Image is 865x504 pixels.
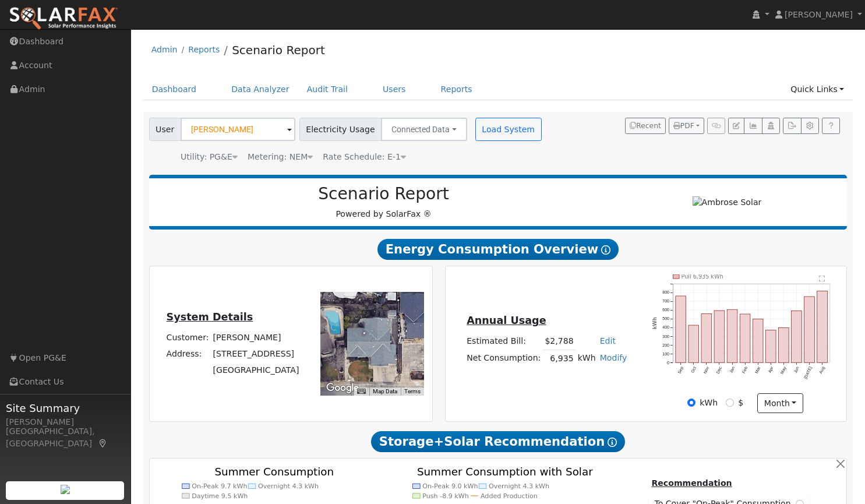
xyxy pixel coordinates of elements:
text: 500 [662,317,669,322]
input: kWh [687,399,695,407]
a: Scenario Report [232,43,325,57]
td: 6,935 [543,350,576,367]
text: Sep [677,366,684,375]
img: SolarFax [9,6,118,31]
text: 200 [662,343,669,348]
u: System Details [167,311,253,323]
i: Show Help [601,245,610,255]
rect: onclick="" [701,314,712,363]
a: Data Analyzer [223,79,298,100]
td: Estimated Bill: [465,333,543,350]
button: month [757,393,803,413]
a: Help Link [822,118,840,134]
button: PDF [669,118,704,134]
button: Settings [801,118,819,134]
td: Address: [164,346,211,362]
text: May [780,366,788,375]
a: Edit [600,336,616,346]
div: [GEOGRAPHIC_DATA], [GEOGRAPHIC_DATA] [6,425,125,450]
h2: Scenario Report [161,184,606,204]
text: Nov [702,366,710,375]
input: Select a User [181,118,295,141]
rect: onclick="" [727,309,737,362]
a: Reports [432,79,481,100]
rect: onclick="" [753,319,763,363]
text: Summer Consumption [214,466,334,478]
button: Edit User [728,118,744,134]
i: Show Help [608,438,617,447]
a: Open this area in Google Maps (opens a new window) [323,380,362,396]
rect: onclick="" [804,297,815,362]
text: Feb [742,366,749,375]
img: Google [323,380,362,396]
td: Customer: [164,329,211,346]
text: Pull 6,935 kWh [681,273,723,280]
td: Net Consumption: [465,350,543,367]
button: Login As [762,118,780,134]
text: Dec [715,366,723,375]
a: Reports [188,45,220,54]
a: Dashboard [143,79,206,100]
text: On-Peak 9.7 kWh [192,482,247,490]
text: Overnight 4.3 kWh [489,482,550,490]
span: Electricity Usage [299,118,382,141]
a: Quick Links [782,79,853,100]
rect: onclick="" [689,325,699,362]
text: 100 [662,352,669,357]
button: Keyboard shortcuts [357,387,365,396]
td: [STREET_ADDRESS] [211,346,301,362]
rect: onclick="" [714,311,725,362]
span: User [149,118,181,141]
div: Powered by SolarFax ® [155,184,613,220]
text: Daytime 9.5 kWh [192,492,248,500]
text: 600 [662,308,669,313]
td: [GEOGRAPHIC_DATA] [211,362,301,379]
text: Jan [729,366,736,374]
a: Admin [151,45,178,54]
span: Site Summary [6,400,125,416]
a: Users [374,79,415,100]
text: Apr [768,366,775,374]
button: Export Interval Data [783,118,801,134]
text: kWh [652,317,658,329]
label: $ [738,397,743,409]
text:  [819,275,825,282]
text: Jun [793,366,800,374]
a: Terms (opens in new tab) [404,388,421,394]
text: 400 [662,326,669,330]
img: Ambrose Solar [693,196,762,209]
text: Aug [818,366,826,375]
rect: onclick="" [766,330,776,363]
text: 700 [662,299,669,304]
span: Alias: HE1 [323,152,406,161]
button: Multi-Series Graph [744,118,762,134]
td: kWh [576,350,598,367]
rect: onclick="" [740,314,750,362]
rect: onclick="" [817,291,828,363]
button: Map Data [373,387,397,396]
a: Modify [600,353,627,362]
button: Load System [475,118,542,141]
text: 800 [662,291,669,295]
text: Push -8.9 kWh [423,492,469,500]
span: [PERSON_NAME] [785,10,853,19]
text: Mar [754,366,762,375]
td: $2,788 [543,333,576,350]
text: [DATE] [803,366,813,380]
rect: onclick="" [676,296,686,362]
input: $ [726,399,734,407]
text: Oct [690,366,697,373]
div: Utility: PG&E [181,151,238,163]
text: Added Production [481,492,538,500]
rect: onclick="" [792,311,802,363]
span: PDF [673,122,694,130]
img: retrieve [61,485,70,494]
button: Recent [625,118,666,134]
a: Map [98,439,108,448]
text: Summer Consumption with Solar [417,466,594,478]
u: Annual Usage [467,315,546,326]
div: [PERSON_NAME] [6,416,125,428]
td: [PERSON_NAME] [211,329,301,346]
text: 300 [662,334,669,339]
span: Storage+Solar Recommendation [371,431,625,452]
